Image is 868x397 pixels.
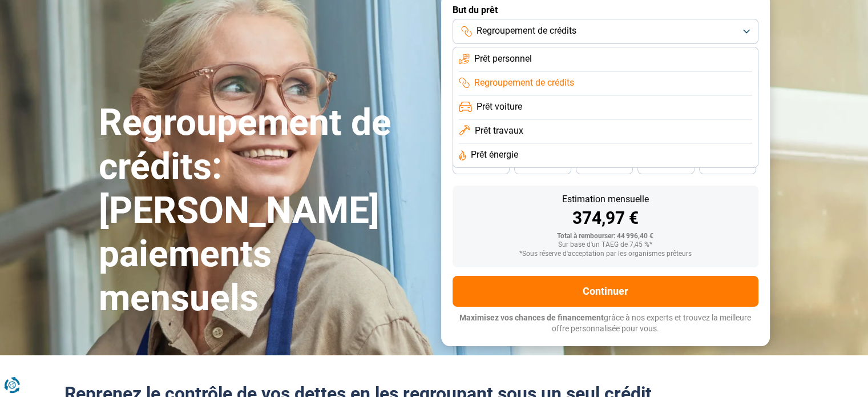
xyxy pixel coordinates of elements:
[474,53,532,65] span: Prêt personnel
[474,77,574,89] span: Regroupement de crédits
[453,5,758,15] label: But du prêt
[453,312,758,335] p: grâce à nos experts et trouvez la meilleure offre personnalisée pour vous.
[462,232,749,240] div: Total à rembourser: 44 996,40 €
[462,241,749,249] div: Sur base d'un TAEG de 7,45 %*
[471,149,518,161] span: Prêt énergie
[459,313,604,322] span: Maximisez vos chances de financement
[477,25,576,37] span: Regroupement de crédits
[530,162,555,169] span: 42 mois
[715,162,740,169] span: 24 mois
[469,162,494,169] span: 48 mois
[462,195,749,204] div: Estimation mensuelle
[592,162,617,169] span: 36 mois
[653,162,679,169] span: 30 mois
[462,210,749,227] div: 374,97 €
[453,276,758,307] button: Continuer
[475,125,523,137] span: Prêt travaux
[477,101,522,113] span: Prêt voiture
[99,101,427,320] h1: Regroupement de crédits: [PERSON_NAME] paiements mensuels
[462,250,749,258] div: *Sous réserve d'acceptation par les organismes prêteurs
[453,19,758,44] button: Regroupement de crédits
